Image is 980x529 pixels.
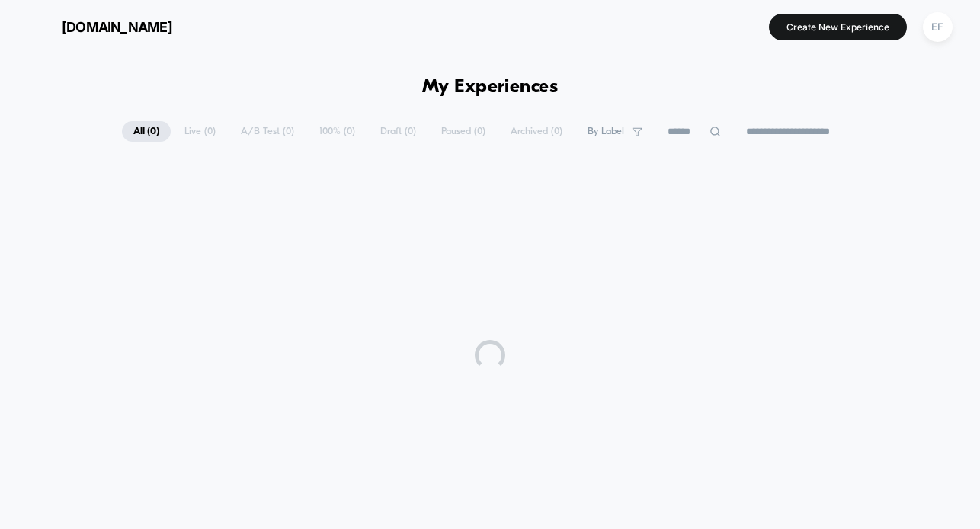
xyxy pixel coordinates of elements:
button: [DOMAIN_NAME] [23,14,177,39]
span: All ( 0 ) [122,121,171,142]
span: By Label [588,126,624,137]
button: EF [918,11,957,43]
h1: My Experiences [422,76,559,98]
span: [DOMAIN_NAME] [62,19,172,35]
button: Create New Experience [769,14,907,40]
div: EF [923,12,953,42]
